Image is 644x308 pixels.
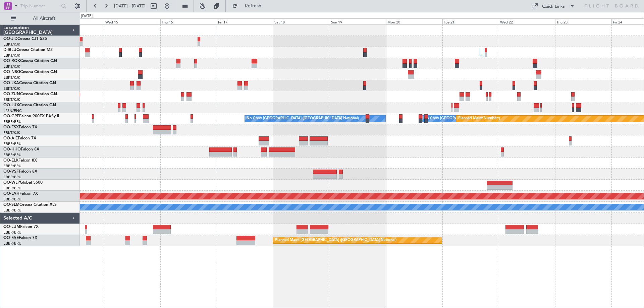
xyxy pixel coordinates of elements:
a: OO-WLPGlobal 5500 [3,181,43,185]
span: OO-HHO [3,147,21,151]
a: OO-FSXFalcon 7X [3,125,37,129]
div: No Crew [GEOGRAPHIC_DATA] ([GEOGRAPHIC_DATA] National) [424,114,536,124]
span: OO-FSX [3,125,19,129]
a: EBBR/BRU [3,197,21,202]
span: D-IBLU [3,48,16,52]
div: [DATE] [81,13,93,19]
a: EBBR/BRU [3,230,21,235]
a: EBBR/BRU [3,208,21,213]
a: EBBR/BRU [3,175,21,180]
div: Thu 16 [160,18,217,24]
span: OO-LUM [3,225,20,229]
a: EBBR/BRU [3,241,21,246]
span: OO-ELK [3,159,18,163]
a: OO-FAEFalcon 7X [3,236,37,240]
span: OO-WLP [3,181,20,185]
a: OO-JIDCessna CJ1 525 [3,37,47,41]
div: Sun 19 [330,18,386,24]
div: Wed 15 [104,18,160,24]
a: OO-ROKCessna Citation CJ4 [3,59,57,63]
div: Wed 22 [499,18,555,24]
span: OO-VSF [3,170,19,174]
a: EBBR/BRU [3,119,21,124]
div: Planned Maint Nurnberg [458,114,500,124]
span: OO-GPE [3,114,19,118]
a: EBKT/KJK [3,130,20,135]
span: OO-FAE [3,236,19,240]
div: Sat 18 [273,18,329,24]
a: EBKT/KJK [3,86,20,91]
span: OO-LXA [3,81,19,85]
a: OO-HHOFalcon 8X [3,147,39,151]
button: Refresh [229,1,269,11]
div: Planned Maint [GEOGRAPHIC_DATA] ([GEOGRAPHIC_DATA] National) [275,235,396,245]
a: OO-AIEFalcon 7X [3,136,36,140]
a: EBKT/KJK [3,53,20,58]
span: OO-LUX [3,103,19,107]
a: OO-GPEFalcon 900EX EASy II [3,114,59,118]
span: OO-JID [3,37,17,41]
button: Quick Links [529,1,578,11]
a: OO-ELKFalcon 8X [3,159,37,163]
div: Mon 20 [386,18,442,24]
span: OO-NSG [3,70,20,74]
div: Thu 23 [555,18,611,24]
span: OO-AIE [3,136,18,140]
div: No Crew [GEOGRAPHIC_DATA] ([GEOGRAPHIC_DATA] National) [247,114,359,124]
a: OO-LUMFalcon 7X [3,225,39,229]
div: Quick Links [542,3,565,10]
div: Tue 21 [442,18,499,24]
span: OO-LAH [3,192,19,196]
a: EBKT/KJK [3,75,20,80]
a: OO-VSFFalcon 8X [3,170,37,174]
a: EBBR/BRU [3,152,21,158]
a: D-IBLUCessna Citation M2 [3,48,53,52]
button: All Aircraft [7,13,73,24]
a: OO-NSGCessna Citation CJ4 [3,70,57,74]
a: OO-LXACessna Citation CJ4 [3,81,56,85]
a: EBBR/BRU [3,141,21,146]
a: OO-SLMCessna Citation XLS [3,203,57,207]
input: Trip Number [20,1,59,11]
a: EBKT/KJK [3,64,20,69]
span: All Aircraft [17,16,71,21]
span: OO-ZUN [3,92,20,96]
a: EBKT/KJK [3,97,20,102]
div: Fri 17 [217,18,273,24]
a: OO-LUXCessna Citation CJ4 [3,103,56,107]
span: OO-SLM [3,203,19,207]
span: Refresh [239,4,267,8]
a: EBBR/BRU [3,164,21,169]
a: OO-LAHFalcon 7X [3,192,38,196]
a: OO-ZUNCessna Citation CJ4 [3,92,57,96]
span: OO-ROK [3,59,20,63]
a: LFSN/ENC [3,108,22,113]
span: [DATE] - [DATE] [114,3,146,9]
a: EBBR/BRU [3,186,21,191]
a: EBKT/KJK [3,42,20,47]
